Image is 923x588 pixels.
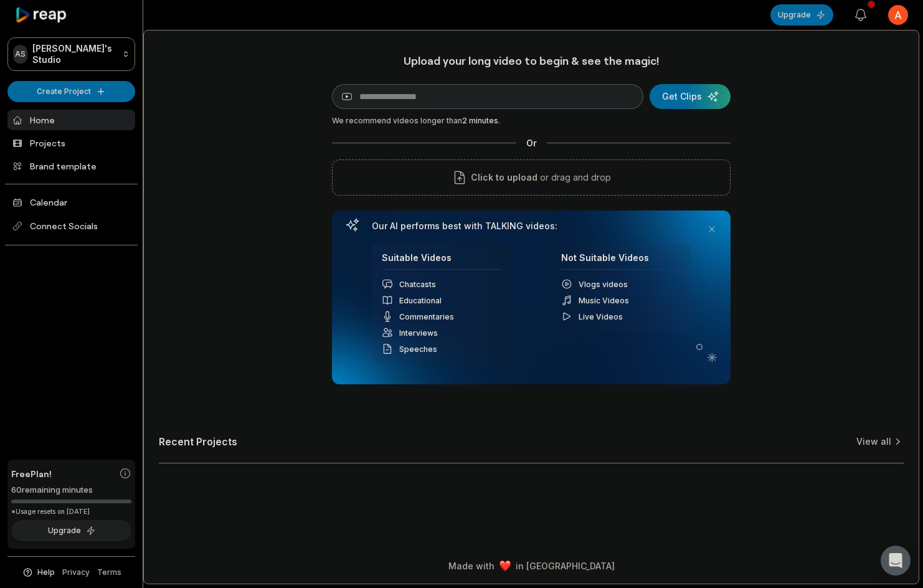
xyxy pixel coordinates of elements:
[62,567,90,578] a: Privacy
[159,435,237,448] h2: Recent Projects
[372,220,691,232] h3: Our AI performs best with TALKING videos:
[7,133,135,153] a: Projects
[471,170,537,185] span: Click to upload
[332,54,731,68] h1: Upload your long video to begin & see the magic!
[155,559,907,572] div: Made with in [GEOGRAPHIC_DATA]
[499,561,511,572] img: heart emoji
[399,328,438,338] span: Interviews
[399,296,442,305] span: Educational
[13,45,27,64] div: AS
[579,312,623,321] span: Live Videos
[561,252,681,270] h4: Not Suitable Videos
[7,215,135,237] span: Connect Socials
[11,507,131,516] div: *Usage resets on [DATE]
[399,280,436,289] span: Chatcasts
[650,84,731,109] button: Get Clips
[332,115,731,126] div: We recommend videos longer than .
[7,110,135,130] a: Home
[11,467,52,480] span: Free Plan!
[462,116,498,125] span: 2 minutes
[399,312,454,321] span: Commentaries
[11,484,131,496] div: 60 remaining minutes
[537,170,611,185] p: or drag and drop
[399,344,437,354] span: Speeches
[382,252,501,270] h4: Suitable Videos
[22,567,55,578] button: Help
[7,156,135,176] a: Brand template
[770,4,833,26] button: Upgrade
[579,280,628,289] span: Vlogs videos
[37,567,55,578] span: Help
[881,546,911,576] div: Open Intercom Messenger
[7,192,135,212] a: Calendar
[7,81,135,102] button: Create Project
[97,567,121,578] a: Terms
[516,136,547,149] span: Or
[32,43,117,65] p: [PERSON_NAME]'s Studio
[11,520,131,541] button: Upgrade
[579,296,629,305] span: Music Videos
[856,435,891,448] a: View all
